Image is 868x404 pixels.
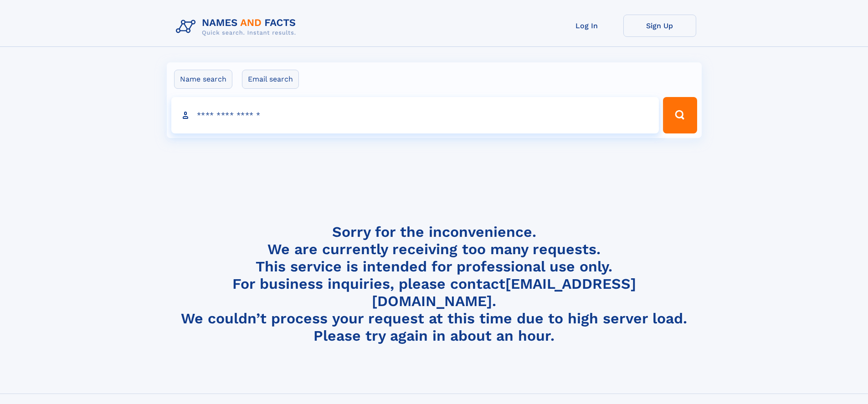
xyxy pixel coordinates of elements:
[171,97,659,133] input: search input
[372,275,636,310] a: [EMAIL_ADDRESS][DOMAIN_NAME]
[172,223,696,345] h4: Sorry for the inconvenience. We are currently receiving too many requests. This service is intend...
[623,15,696,37] a: Sign Up
[242,70,299,89] label: Email search
[172,15,303,39] img: Logo Names and Facts
[174,70,232,89] label: Name search
[663,97,697,133] button: Search Button
[550,15,623,37] a: Log In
